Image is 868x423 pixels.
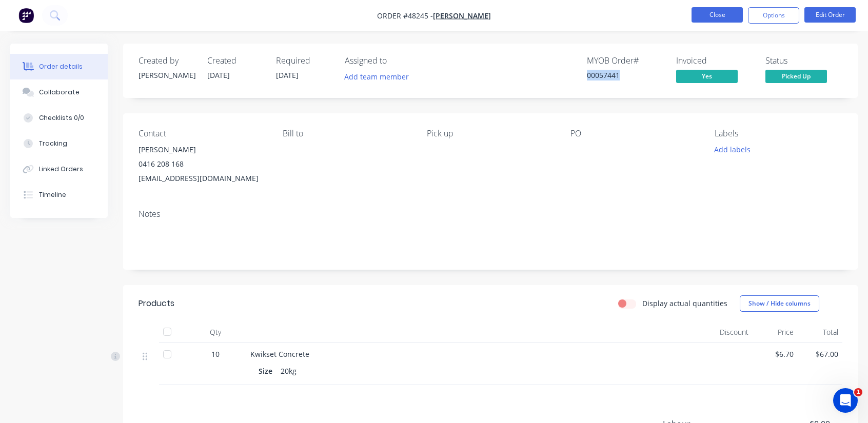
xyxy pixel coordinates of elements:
div: Contact [139,129,266,138]
div: Size [259,364,277,378]
div: Status [765,56,842,66]
div: Created by [139,56,195,66]
label: Display actual quantities [642,298,727,309]
div: Order details [39,62,83,71]
button: Options [748,7,799,24]
div: Discount [708,322,753,343]
div: 00057441 [587,70,664,80]
button: Tracking [10,131,108,156]
img: Factory [18,8,34,23]
span: 1 [854,388,862,396]
div: MYOB Order # [587,56,664,66]
div: Assigned to [345,56,447,66]
span: [DATE] [207,70,230,80]
div: [PERSON_NAME]0416 208 168[EMAIL_ADDRESS][DOMAIN_NAME] [139,143,266,186]
button: Linked Orders [10,156,108,182]
span: 10 [211,349,220,359]
span: [DATE] [276,70,299,80]
div: Collaborate [39,88,80,97]
a: [PERSON_NAME] [433,11,491,21]
div: Products [139,297,174,310]
button: Add team member [345,70,415,84]
button: Edit Order [804,7,856,23]
div: [EMAIL_ADDRESS][DOMAIN_NAME] [139,171,266,186]
div: Pick up [427,129,555,138]
div: Tracking [39,139,67,148]
span: Yes [676,70,738,83]
div: 0416 208 168 [139,157,266,171]
button: Add team member [339,70,415,84]
div: Price [753,322,797,343]
span: $6.70 [757,349,793,359]
div: Bill to [283,129,410,138]
button: Checklists 0/0 [10,105,108,131]
div: Labels [715,129,842,138]
div: Qty [185,322,246,343]
div: [PERSON_NAME] [139,143,266,157]
button: Close [692,7,743,23]
div: Checklists 0/0 [39,113,84,123]
div: Invoiced [676,56,753,66]
iframe: Intercom live chat [833,388,858,413]
div: Linked Orders [39,165,83,174]
div: Notes [139,209,842,219]
div: Created [207,56,264,66]
div: Timeline [39,190,66,199]
button: Timeline [10,182,108,208]
div: Total [798,322,842,343]
button: Order details [10,54,108,79]
button: Picked Up [765,70,827,85]
span: $67.00 [802,349,838,359]
div: PO [570,129,698,138]
div: Required [276,56,332,66]
div: 20kg [277,364,301,378]
span: Order #48245 - [377,11,433,21]
div: [PERSON_NAME] [139,70,195,80]
button: Add labels [709,143,756,156]
button: Collaborate [10,79,108,105]
button: Show / Hide columns [740,295,819,312]
span: Picked Up [765,70,827,83]
span: Kwikset Concrete [250,349,309,359]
